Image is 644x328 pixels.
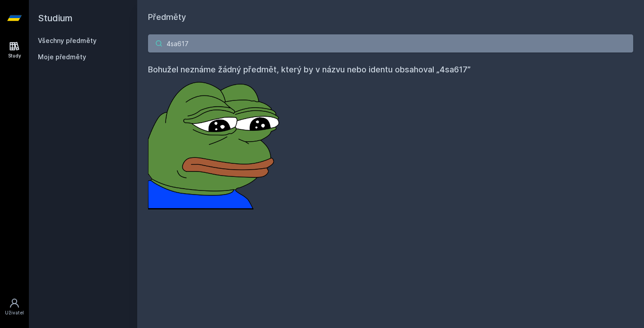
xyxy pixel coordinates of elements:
a: Všechny předměty [38,37,97,44]
a: Uživatel [2,293,27,321]
span: Moje předměty [38,52,86,62]
input: Název nebo ident předmětu… [148,34,633,52]
div: Uživatel [5,309,24,316]
div: Study [8,52,21,59]
h1: Předměty [148,11,633,24]
img: error_picture.png [148,76,283,209]
h4: Bohužel neznáme žádný předmět, který by v názvu nebo identu obsahoval „4sa617” [148,63,633,76]
a: Study [2,36,27,64]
